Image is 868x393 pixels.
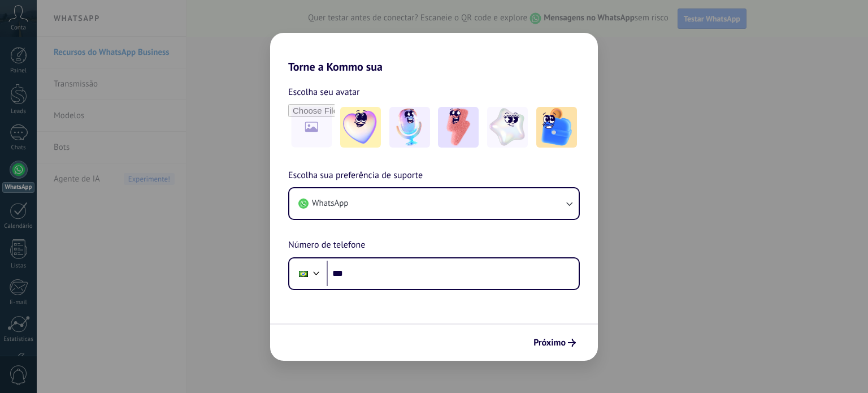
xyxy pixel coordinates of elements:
img: -5.jpeg [536,107,577,148]
img: -2.jpeg [389,107,430,148]
span: WhatsApp [312,198,348,209]
span: Escolha sua preferência de suporte [288,169,423,183]
img: -3.jpeg [438,107,479,148]
span: Número de telefone [288,238,365,253]
img: -1.jpeg [340,107,381,148]
button: WhatsApp [289,188,579,219]
button: Próximo [528,333,581,352]
span: Próximo [533,339,566,347]
h2: Torne a Kommo sua [270,33,598,74]
span: Escolha seu avatar [288,85,360,100]
div: Brazil: + 55 [293,262,314,286]
img: -4.jpeg [487,107,528,148]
